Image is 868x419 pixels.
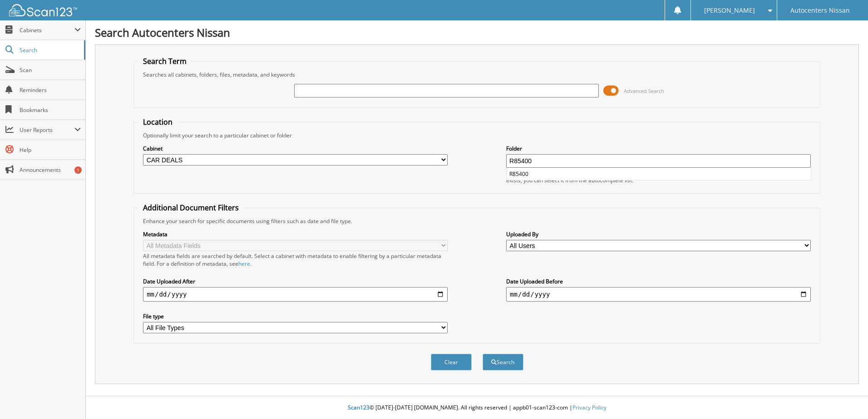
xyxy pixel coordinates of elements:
[704,8,755,13] span: [PERSON_NAME]
[143,145,448,152] label: Cabinet
[483,354,523,370] button: Search
[348,404,370,411] span: Scan123
[143,278,448,285] label: Date Uploaded After
[20,146,81,154] span: Help
[143,252,448,268] div: All metadata fields are searched by default. Select a cabinet with metadata to enable filtering b...
[143,312,448,320] label: File type
[20,66,81,74] span: Scan
[138,56,191,66] legend: Search Term
[506,278,811,285] label: Date Uploaded Before
[74,166,82,174] div: 1
[138,117,177,127] legend: Location
[9,4,77,16] img: scan123-logo-white.svg
[86,397,868,419] div: © [DATE]-[DATE] [DOMAIN_NAME]. All rights reserved | appb01-scan123-com |
[507,168,811,180] li: R85400
[138,217,815,225] div: Enhance your search for specific documents using filters such as date and file type.
[20,166,81,174] span: Announcements
[138,71,815,78] div: Searches all cabinets, folders, files, metadata, and keywords
[238,260,250,268] a: here
[431,354,472,370] button: Clear
[572,404,607,411] a: Privacy Policy
[20,26,74,34] span: Cabinets
[506,230,811,238] label: Uploaded By
[506,287,811,302] input: end
[624,88,664,94] span: Advanced Search
[506,145,811,152] label: Folder
[143,230,448,238] label: Metadata
[138,203,243,213] legend: Additional Document Filters
[20,86,81,94] span: Reminders
[143,287,448,302] input: start
[790,8,850,13] span: Autocenters Nissan
[138,132,815,139] div: Optionally limit your search to a particular cabinet or folder
[20,106,81,114] span: Bookmarks
[95,25,859,40] h1: Search Autocenters Nissan
[20,46,79,54] span: Search
[20,126,74,134] span: User Reports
